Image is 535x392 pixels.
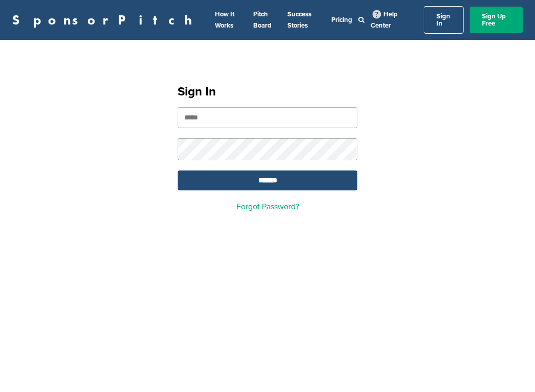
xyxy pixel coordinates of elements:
[331,16,352,24] a: Pricing
[215,10,234,30] a: How It Works
[287,10,311,30] a: Success Stories
[12,13,199,27] a: SponsorPitch
[253,10,272,30] a: Pitch Board
[236,202,299,212] a: Forgot Password?
[178,83,357,101] h1: Sign In
[424,6,463,34] a: Sign In
[470,7,523,33] a: Sign Up Free
[371,8,398,32] a: Help Center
